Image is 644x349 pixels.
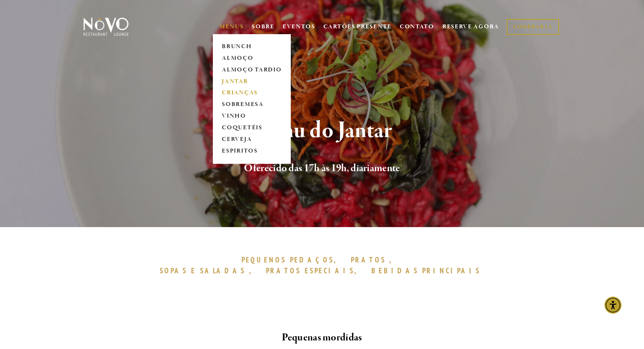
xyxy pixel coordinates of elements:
[191,266,196,275] span: E
[219,41,284,52] a: Brunch
[219,64,284,76] a: ALMOÇO TARDIO
[242,255,351,264] a: PEQUENOSPEDAÇOS,
[422,266,480,275] span: PRINCIPAIS
[200,266,245,275] span: SALADAS
[219,52,284,64] a: Almoço
[604,297,622,314] div: Menu de Acessibilidade
[283,23,315,31] a: eventos
[351,255,390,264] a: PRATOS
[507,19,559,35] a: Comprar Já
[282,331,362,344] strong: Pequenas mordidas
[219,111,284,122] a: Vinho
[96,118,548,143] h1: Menu do Jantar
[266,266,301,275] span: PRATOS
[219,99,284,111] a: Sobremesa
[82,17,130,36] img: Restaurante e Lounge Novo
[219,122,284,134] a: Coquetéis
[219,76,284,87] a: Jantar
[351,255,386,264] span: PRATOS
[219,134,284,146] a: Cerveja
[219,23,244,31] a: Menus
[305,266,368,275] span: ESPECIAIS,
[219,146,284,157] a: Espíritos
[371,266,419,275] span: BEBIDAS
[249,266,262,275] span: ,
[442,19,499,34] a: RESERVE AGORA
[249,266,371,275] a: ,PRATOSESPECIAIS,
[242,255,287,264] span: PEQUENOS
[290,255,347,264] span: PEDAÇOS,
[219,87,284,99] a: CRIANÇAS
[96,160,548,177] h2: Oferecido das 17h às 19h, diariamente
[422,266,484,275] a: PRINCIPAIS
[252,23,275,31] a: sobre
[400,19,434,34] a: contato
[371,266,423,275] a: BEBIDAS
[323,19,392,34] a: Cartões presente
